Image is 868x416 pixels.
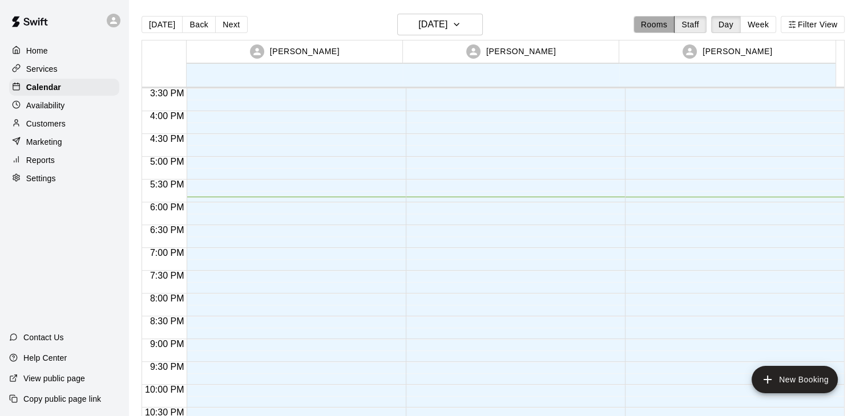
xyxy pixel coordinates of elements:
p: View public page [23,373,85,384]
p: Copy public page link [23,393,101,405]
p: [PERSON_NAME] [486,46,556,58]
p: Calendar [26,81,61,93]
p: [PERSON_NAME] [703,46,772,58]
p: Contact Us [23,332,64,343]
p: Home [26,45,48,56]
h6: [DATE] [418,17,447,32]
span: 7:00 PM [147,248,187,258]
a: Settings [9,170,119,187]
span: 4:30 PM [147,134,187,144]
a: Reports [9,152,119,169]
a: Availability [9,97,119,114]
p: [PERSON_NAME] [270,46,340,58]
button: Back [182,16,216,33]
a: Marketing [9,133,119,150]
span: 5:00 PM [147,157,187,166]
span: 4:00 PM [147,111,187,121]
button: [DATE] [397,14,483,35]
button: Rooms [633,16,675,33]
button: Week [740,16,776,33]
a: Services [9,60,119,78]
span: 9:00 PM [147,339,187,349]
span: 6:30 PM [147,225,187,235]
button: [DATE] [142,16,183,33]
span: 10:00 PM [142,385,187,394]
p: Settings [26,173,56,184]
button: Filter View [781,16,845,33]
span: 8:30 PM [147,316,187,326]
button: Next [215,16,247,33]
p: Customers [26,118,66,129]
span: 7:30 PM [147,271,187,280]
p: Services [26,63,58,75]
span: 8:00 PM [147,293,187,303]
p: Marketing [26,136,62,148]
span: 5:30 PM [147,180,187,189]
span: 6:00 PM [147,202,187,212]
span: 3:30 PM [147,88,187,98]
span: 9:30 PM [147,362,187,372]
p: Availability [26,100,65,111]
button: add [752,366,838,393]
a: Home [9,42,119,59]
button: Day [711,16,741,33]
button: Staff [674,16,706,33]
p: Reports [26,154,55,166]
p: Help Center [23,352,67,364]
a: Customers [9,115,119,132]
a: Calendar [9,79,119,96]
